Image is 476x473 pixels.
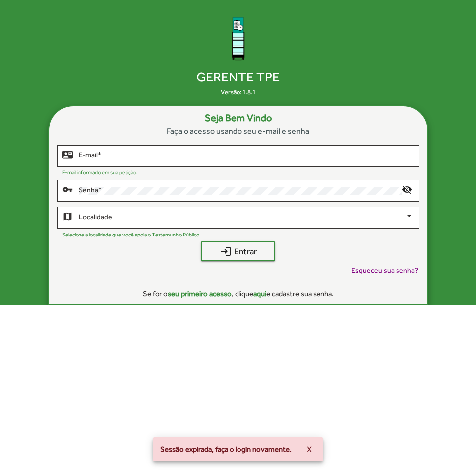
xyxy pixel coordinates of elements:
[62,232,201,237] mat-hint: Selecione a localidade que você apoia o Testemunho Público.
[167,125,309,137] span: Faça o acesso usando seu e-mail e senha
[221,87,256,97] div: Versão: 1.8.1
[351,265,418,276] span: Esqueceu sua senha?
[160,444,292,454] span: Sessão expirada, faça o login novamente.
[307,440,312,458] span: X
[62,211,74,223] mat-icon: map
[53,288,423,300] div: Se for o , clique e cadastre sua senha.
[62,184,74,196] mat-icon: vpn_key
[253,289,266,298] span: aqui
[220,245,232,257] mat-icon: login
[402,184,414,196] mat-icon: visibility_off
[62,169,138,175] mat-hint: E-mail informado em sua petição.
[212,12,264,64] img: Logo Gerente
[210,242,266,260] span: Entrar
[62,149,74,161] mat-icon: contact_mail
[201,241,275,261] button: Entrar
[299,440,319,458] button: X
[192,66,284,85] span: Gerente TPE
[205,110,272,125] strong: Seja Bem Vindo
[168,289,232,298] strong: seu primeiro acesso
